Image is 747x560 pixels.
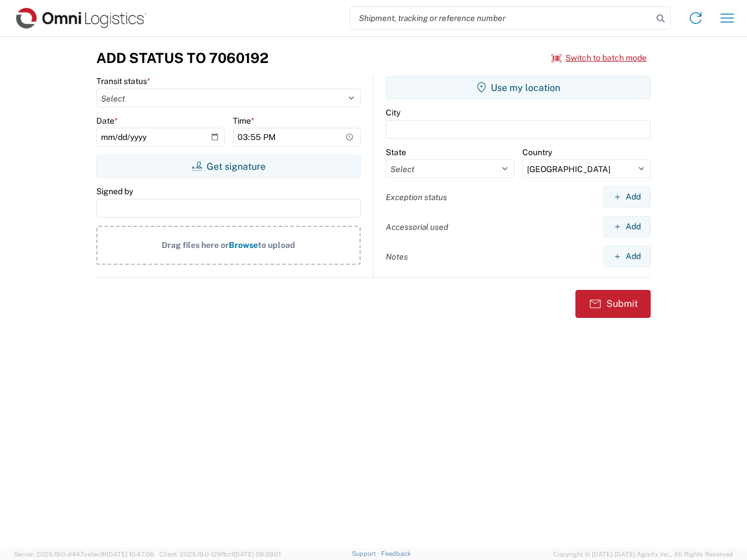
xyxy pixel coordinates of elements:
input: Shipment, tracking or reference number [350,7,652,29]
label: Notes [386,251,408,262]
label: Signed by [96,186,133,197]
h3: Add Status to 7060192 [96,50,268,66]
button: Add [603,246,651,267]
label: Country [522,147,552,157]
span: Copyright © [DATE]-[DATE] Agistix Inc., All Rights Reserved [553,549,733,559]
button: Use my location [386,76,651,99]
label: Date [96,116,118,126]
span: Drag files here or [162,240,229,250]
span: Client: 2025.19.0-129fbcf [159,551,281,558]
label: Accessorial used [386,222,448,232]
button: Switch to batch mode [551,48,647,68]
span: [DATE] 10:47:06 [107,551,154,558]
a: Support [352,550,381,557]
span: Browse [229,240,258,250]
button: Get signature [96,155,361,178]
label: Exception status [386,192,447,202]
label: Time [233,116,254,126]
button: Add [603,216,651,237]
label: State [386,147,406,157]
button: Add [603,186,651,208]
a: Feedback [381,550,411,557]
span: [DATE] 09:39:01 [233,551,281,558]
span: Server: 2025.19.0-d447cefac8f [14,551,154,558]
span: to upload [258,240,295,250]
button: Submit [575,290,651,318]
label: City [386,107,400,118]
label: Transit status [96,76,151,86]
